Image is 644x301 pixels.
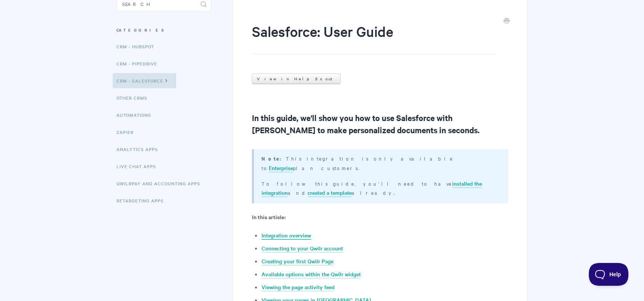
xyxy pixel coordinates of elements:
b: In this article: [252,213,285,221]
a: Connecting to your Qwilr account [261,244,343,253]
a: Integration overview [261,231,311,240]
h2: In this guide, we'll show you how to use Salesforce with [PERSON_NAME] to make personalized docum... [252,111,508,136]
a: Live Chat Apps [116,159,162,174]
a: Retargeting Apps [116,193,169,208]
a: Viewing the page activity feed [261,283,335,291]
a: created a template [308,189,352,197]
a: Creating your first Qwilr Page [261,257,333,266]
a: Automations [116,107,157,123]
a: CRM - Pipedrive [116,56,163,71]
a: View in Help Scout [252,73,341,84]
iframe: Toggle Customer Support [589,263,629,286]
a: installed the integration [261,180,482,197]
a: Print this Article [504,17,510,25]
p: To follow this guide, you'll need to have and already. [261,179,499,197]
strong: Note: [261,155,286,162]
a: Enterprise [269,164,293,172]
h1: Salesforce: User Guide [252,22,497,54]
h3: Categories [116,23,211,37]
a: Zapier [116,124,139,140]
a: QwilrPay and Accounting Apps [116,176,206,191]
a: Analytics Apps [116,142,164,157]
a: CRM - Salesforce [113,73,176,88]
a: CRM - HubSpot [116,39,160,54]
a: Available options within the Qwilr widget [261,270,361,279]
p: This integration is only available to plan customers. [261,154,499,172]
a: Other CRMs [116,90,153,105]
